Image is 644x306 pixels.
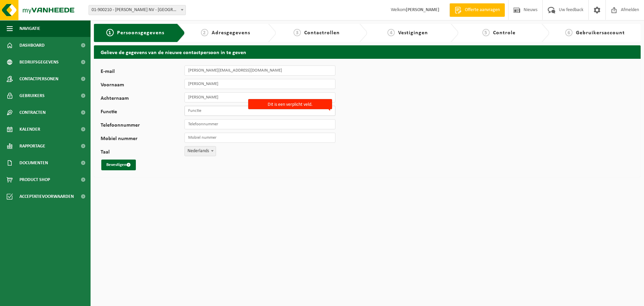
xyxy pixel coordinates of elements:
label: Dit is een verplicht veld. [248,99,332,109]
label: E-mail [101,69,184,76]
span: 1 [106,29,114,36]
span: Rapportage [19,138,45,155]
label: Functie [101,109,184,116]
span: Contactrollen [304,30,340,36]
label: Taal [101,149,184,156]
button: Bevestigen [101,160,136,170]
span: Dashboard [19,37,45,54]
span: Controle [493,30,516,36]
span: Bedrijfsgegevens [19,54,59,71]
span: Adresgegevens [212,30,250,36]
span: Contactpersonen [19,71,58,87]
span: 5 [482,29,490,36]
input: E-mail [184,65,335,76]
strong: [PERSON_NAME] [406,7,439,12]
span: 2 [201,29,208,36]
span: Gebruikersaccount [576,30,625,36]
label: Mobiel nummer [101,136,184,143]
label: Telefoonnummer [101,123,184,129]
label: Voornaam [101,82,184,89]
span: Offerte aanvragen [463,7,501,13]
span: Contracten [19,104,46,121]
span: Product Shop [19,171,50,188]
span: Navigatie [19,20,40,37]
span: 01-900210 - MOLENS JOYE NV - ROESELARE [89,5,185,15]
input: Voornaam [184,79,335,89]
span: Documenten [19,155,48,171]
input: Telefoonnummer [184,119,335,129]
span: Gebruikers [19,87,45,104]
span: Acceptatievoorwaarden [19,188,74,205]
a: Offerte aanvragen [449,3,505,17]
input: Achternaam [184,92,335,102]
span: 3 [293,29,301,36]
span: Kalender [19,121,40,138]
span: 6 [565,29,573,36]
span: Vestigingen [398,30,428,36]
span: Nederlands [185,146,216,156]
input: Mobiel nummer [184,133,335,143]
label: Achternaam [101,96,184,102]
h2: Gelieve de gegevens van de nieuwe contactpersoon in te geven [94,45,641,58]
input: Functie [184,106,335,116]
span: Persoonsgegevens [117,30,164,36]
span: Nederlands [184,146,216,156]
span: 4 [387,29,395,36]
